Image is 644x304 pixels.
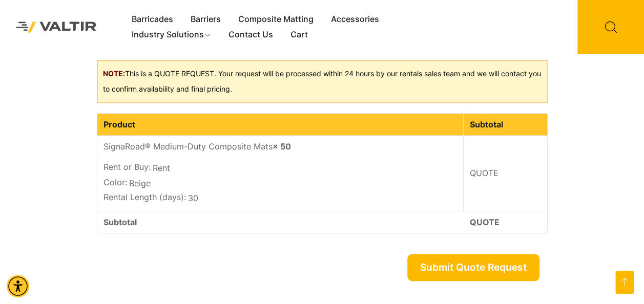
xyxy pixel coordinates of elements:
[103,191,186,203] dt: Rental Length (days):
[273,141,291,151] strong: × 50
[464,114,547,136] th: Subtotal
[219,27,281,42] a: Contact Us
[97,211,464,233] th: Subtotal
[103,161,151,173] dt: Rent or Buy:
[322,12,388,27] a: Accessories
[103,69,125,78] b: NOTE:
[103,191,457,206] p: 30
[407,254,539,281] button: Submit Quote Request
[97,114,464,136] th: Product
[464,211,547,233] td: QUOTE
[182,12,230,27] a: Barriers
[615,271,634,294] a: Open this option
[464,136,547,211] td: QUOTE
[103,176,127,188] dt: Color:
[123,12,182,27] a: Barricades
[103,176,457,191] p: Beige
[8,13,105,41] img: Valtir Rentals
[103,161,457,176] p: Rent
[281,27,316,42] a: Cart
[97,60,548,103] div: This is a QUOTE REQUEST. Your request will be processed within 24 hours by our rentals sales team...
[97,136,464,211] td: SignaRoad® Medium-Duty Composite Mats
[7,275,29,297] div: Accessibility Menu
[230,12,322,27] a: Composite Matting
[123,27,220,42] a: Industry Solutions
